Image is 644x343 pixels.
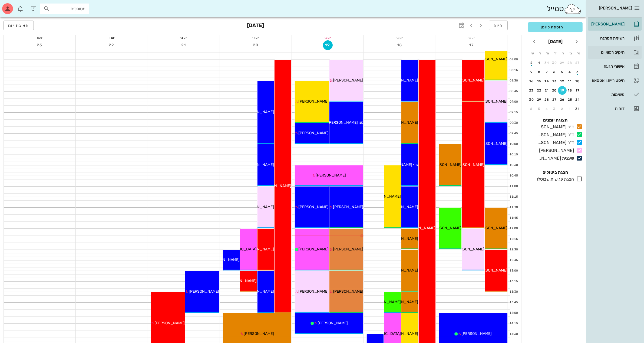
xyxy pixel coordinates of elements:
[508,163,519,168] div: 10:30
[550,79,559,83] div: 13
[588,60,642,73] a: אישורי הגעה
[599,6,632,11] span: [PERSON_NAME]
[494,23,503,28] span: היום
[529,49,536,58] th: ש׳
[508,300,519,305] div: 13:45
[251,40,261,50] button: 20
[558,95,567,104] button: 26
[588,102,642,115] a: דוחות
[558,58,567,67] button: 29
[508,290,519,294] div: 13:30
[543,68,551,76] button: 7
[508,57,519,62] div: 08:00
[323,40,333,50] button: 19
[527,58,536,67] button: 2
[316,173,346,178] span: [PERSON_NAME]
[107,43,117,47] span: 22
[388,205,418,209] span: [PERSON_NAME]
[527,79,536,83] div: 16
[477,57,507,61] span: [PERSON_NAME]
[546,36,565,47] button: [DATE]
[543,104,551,113] button: 4
[179,43,189,47] span: 21
[543,107,551,111] div: 4
[298,205,329,209] span: [PERSON_NAME]
[544,49,551,58] th: ה׳
[590,50,625,54] div: תיקים רפואיים
[564,4,582,14] img: SmileCloud logo
[292,35,364,40] div: יום ג׳
[298,99,329,104] span: [PERSON_NAME]
[107,40,117,50] button: 22
[477,226,507,230] span: [PERSON_NAME]
[244,331,274,336] span: [PERSON_NAME]
[536,139,574,146] div: ד״ר [PERSON_NAME]
[4,35,75,40] div: שבת
[590,92,625,97] div: משימות
[536,155,574,162] div: שיננית [PERSON_NAME]
[550,77,559,86] button: 13
[543,58,551,67] button: 31
[189,289,219,294] span: [PERSON_NAME]
[4,21,34,30] button: תצוגת יום
[550,107,559,111] div: 3
[244,110,274,114] span: [PERSON_NAME]
[477,99,507,104] span: [PERSON_NAME]
[535,176,574,182] div: הצגת פגישות שבוטלו
[535,61,544,65] div: 1
[179,40,189,50] button: 21
[588,32,642,45] a: רשימת המתנה
[467,43,477,47] span: 17
[552,49,559,58] th: ד׳
[566,98,574,102] div: 25
[364,35,435,40] div: יום ב׳
[508,142,519,146] div: 10:00
[566,79,574,83] div: 11
[537,147,574,154] div: [PERSON_NAME]
[573,89,582,92] div: 17
[558,104,567,113] button: 2
[209,257,240,262] span: [PERSON_NAME]
[298,247,329,251] span: [PERSON_NAME]
[547,3,582,15] div: סמייל
[550,98,559,102] div: 27
[477,141,507,146] span: [PERSON_NAME]
[154,321,185,325] span: [PERSON_NAME]
[461,331,492,336] span: [PERSON_NAME]
[244,247,274,251] span: [PERSON_NAME]
[527,89,536,92] div: 23
[573,104,582,113] button: 31
[543,98,551,102] div: 28
[247,21,264,31] h3: [DATE]
[528,117,583,123] h4: תצוגת יומנים
[533,24,578,30] span: הוספה ליומן
[220,35,292,40] div: יום ד׳
[371,300,401,304] span: [PERSON_NAME]
[508,184,519,189] div: 11:00
[535,77,544,86] button: 15
[148,35,220,40] div: יום ה׳
[527,68,536,76] button: 9
[528,169,583,176] h4: הצגת ביטולים
[318,321,348,325] span: [PERSON_NAME]
[543,89,551,92] div: 21
[8,23,29,28] span: תצוגת יום
[244,289,274,294] span: [PERSON_NAME]
[573,107,582,111] div: 31
[388,268,418,273] span: [PERSON_NAME]
[590,22,625,26] div: [PERSON_NAME]
[508,247,519,252] div: 12:30
[527,95,536,104] button: 30
[508,237,519,241] div: 12:15
[558,68,567,76] button: 5
[567,49,574,58] th: ב׳
[543,86,551,95] button: 21
[573,68,582,76] button: 3
[543,95,551,104] button: 28
[573,79,582,83] div: 10
[527,98,536,102] div: 30
[566,70,574,74] div: 4
[588,74,642,87] a: היסטוריית וואטסאפ
[550,89,559,92] div: 20
[467,40,477,50] button: 17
